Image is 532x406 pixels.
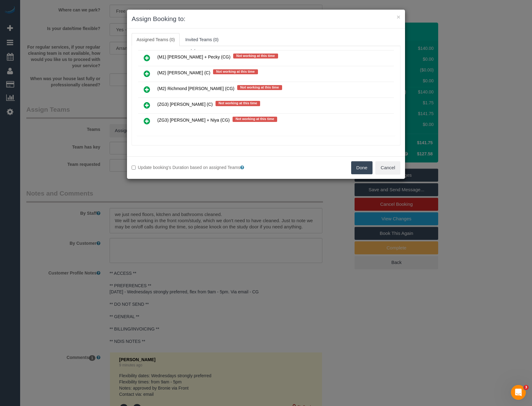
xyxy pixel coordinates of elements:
[216,101,260,106] span: Not working at this time
[157,118,230,123] span: (ZG3) [PERSON_NAME] + Niya (CG)
[157,102,213,107] span: (ZG3) [PERSON_NAME] (C)
[351,161,373,174] button: Done
[397,14,400,20] button: ×
[375,161,400,174] button: Cancel
[524,385,529,390] span: 3
[132,14,400,24] h3: Assign Booking to:
[237,85,282,90] span: Not working at this time
[233,54,278,58] span: Not working at this time
[157,54,230,59] span: (M1) [PERSON_NAME] + Pecky (CG)
[511,385,526,400] iframe: Intercom live chat
[132,164,261,171] label: Update booking's Duration based on assigned Teams
[132,166,136,170] input: Update booking's Duration based on assigned Teams
[157,86,234,91] span: (M2) Richmond [PERSON_NAME] (CG)
[233,117,277,122] span: Not working at this time
[180,33,223,46] a: Invited Teams (0)
[132,33,180,46] a: Assigned Teams (0)
[213,69,258,74] span: Not working at this time
[157,70,210,75] span: (M2) [PERSON_NAME] (C)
